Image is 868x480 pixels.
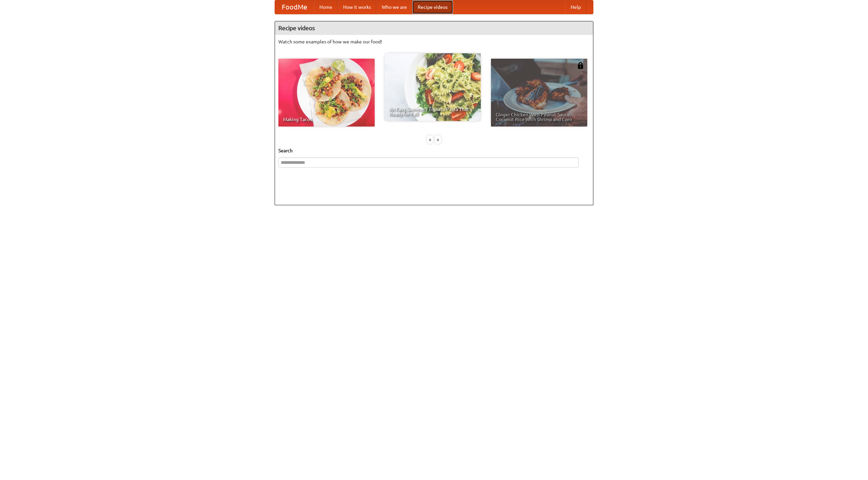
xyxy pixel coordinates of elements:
img: 483408.png [577,62,584,69]
h4: Recipe videos [275,21,593,35]
p: Watch some examples of how we make our food! [278,38,590,45]
a: Home [314,0,338,14]
a: FoodMe [275,0,314,14]
div: « [427,135,433,144]
span: An Easy, Summery Tomato Pasta That's Ready for Fall [389,107,476,116]
div: » [435,135,441,144]
a: An Easy, Summery Tomato Pasta That's Ready for Fall [384,53,481,121]
a: Making Tacos [278,59,375,127]
h5: Search [278,147,590,154]
a: How it works [338,0,376,14]
span: Making Tacos [283,117,370,122]
a: Recipe videos [412,0,453,14]
a: Help [565,0,586,14]
a: Who we are [376,0,412,14]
